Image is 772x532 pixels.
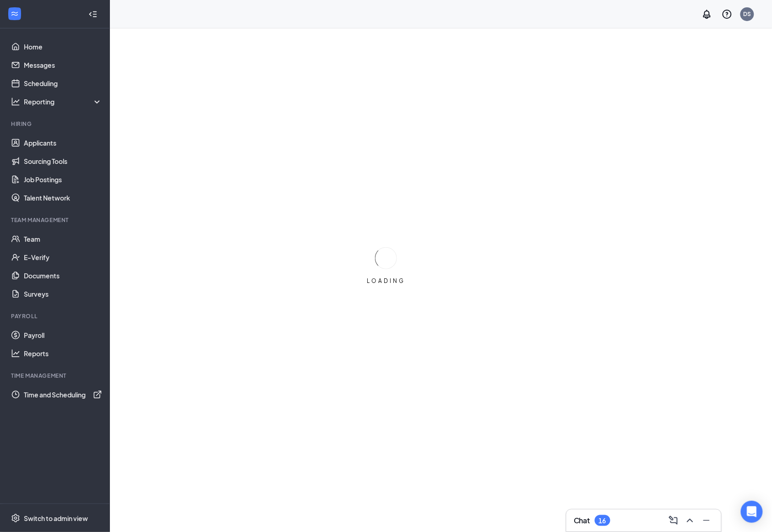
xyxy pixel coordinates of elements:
div: Reporting [24,97,103,106]
a: Reports [24,344,102,363]
svg: Collapse [88,10,98,19]
div: TIME MANAGEMENT [11,372,100,380]
a: Applicants [24,134,102,152]
a: Job Postings [24,170,102,189]
a: Time and SchedulingExternalLink [24,385,102,404]
svg: Minimize [701,515,712,526]
a: Scheduling [24,74,102,92]
a: Team [24,230,102,248]
div: 16 [599,517,606,525]
a: Payroll [24,326,102,344]
a: Documents [24,266,102,285]
div: Switch to admin view [24,514,88,523]
a: Messages [24,56,102,74]
a: Home [24,38,102,56]
svg: Analysis [11,97,20,106]
a: E-Verify [24,248,102,266]
button: ComposeMessage [666,513,681,528]
div: Payroll [11,312,100,320]
svg: WorkstreamLogo [10,9,19,18]
div: Team Management [11,216,100,224]
svg: Notifications [701,9,712,20]
a: Sourcing Tools [24,152,102,170]
div: DS [744,10,751,18]
svg: Settings [11,514,20,523]
div: Open Intercom Messenger [741,501,763,523]
div: Hiring [11,120,100,128]
a: Talent Network [24,189,102,207]
button: ChevronUp [683,513,697,528]
svg: ComposeMessage [668,515,679,526]
a: Surveys [24,285,102,303]
button: Minimize [699,513,714,528]
h3: Chat [574,516,590,526]
div: LOADING [363,277,409,285]
svg: QuestionInfo [722,9,733,20]
svg: ChevronUp [685,515,696,526]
